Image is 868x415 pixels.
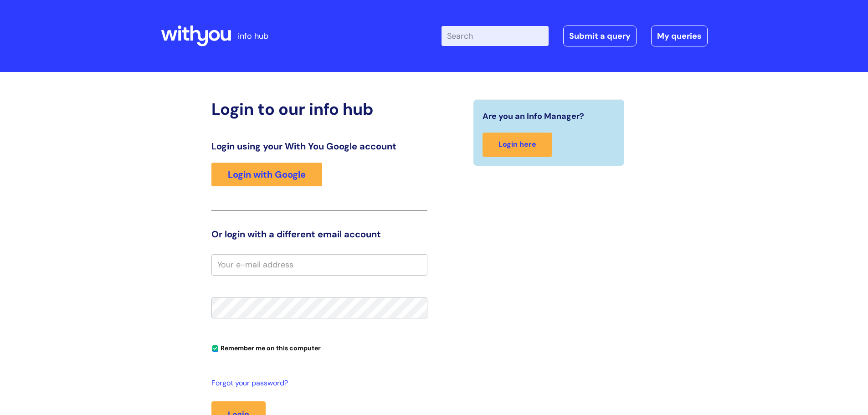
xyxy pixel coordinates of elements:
p: info hub [238,29,268,43]
h3: Or login with a different email account [211,229,427,240]
input: Search [442,26,549,46]
a: Forgot your password? [211,377,423,390]
h2: Login to our info hub [211,99,427,119]
label: Remember me on this computer [211,342,321,352]
a: Submit a query [563,26,637,46]
a: Login here [483,133,552,157]
a: Login with Google [211,163,322,186]
span: Are you an Info Manager? [483,109,584,123]
h3: Login using your With You Google account [211,141,427,152]
a: My queries [651,26,708,46]
div: You can uncheck this option if you're logging in from a shared device [211,340,427,355]
input: Remember me on this computer [212,346,218,352]
input: Your e-mail address [211,254,427,275]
